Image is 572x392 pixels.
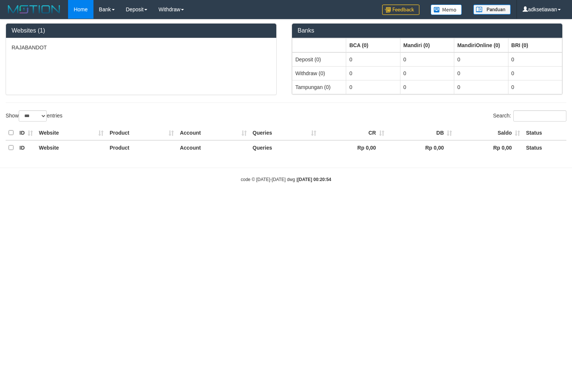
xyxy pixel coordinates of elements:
td: 0 [346,52,400,67]
td: 0 [454,52,508,67]
th: Website [36,140,107,155]
th: Rp 0,00 [455,140,523,155]
img: MOTION_logo.png [6,4,62,15]
th: Account [177,126,249,140]
th: Product [107,126,177,140]
th: Queries [250,126,319,140]
td: 0 [454,80,508,94]
td: Tampungan (0) [292,80,346,94]
img: panduan.png [473,4,511,15]
th: ID [16,126,36,140]
th: Rp 0,00 [387,140,455,155]
th: Queries [250,140,319,155]
small: code © [DATE]-[DATE] dwg | [241,177,331,182]
th: Group: activate to sort column ascending [400,38,454,52]
td: 0 [346,80,400,94]
td: 0 [400,80,454,94]
td: 0 [508,80,562,94]
th: DB [387,126,455,140]
td: 0 [400,66,454,80]
td: Withdraw (0) [292,66,346,80]
th: ID [16,140,36,155]
th: Group: activate to sort column ascending [508,38,562,52]
th: Status [523,140,566,155]
th: CR [319,126,387,140]
input: Search: [513,110,566,122]
td: Deposit (0) [292,52,346,67]
td: 0 [454,66,508,80]
th: Rp 0,00 [319,140,387,155]
img: Feedback.jpg [382,4,419,15]
label: Show entries [6,110,62,122]
th: Group: activate to sort column ascending [292,38,346,52]
td: 0 [508,66,562,80]
th: Account [177,140,249,155]
th: Website [36,126,107,140]
td: 0 [346,66,400,80]
h3: Banks [298,27,557,34]
img: Button%20Memo.svg [431,4,462,15]
strong: [DATE] 00:20:54 [298,177,331,182]
p: RAJABANDOT [12,44,271,51]
th: Product [107,140,177,155]
th: Group: activate to sort column ascending [346,38,400,52]
h3: Websites (1) [12,27,271,34]
select: Showentries [19,110,47,122]
th: Group: activate to sort column ascending [454,38,508,52]
label: Search: [493,110,566,122]
th: Status [523,126,566,140]
td: 0 [400,52,454,67]
td: 0 [508,52,562,67]
th: Saldo [455,126,523,140]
